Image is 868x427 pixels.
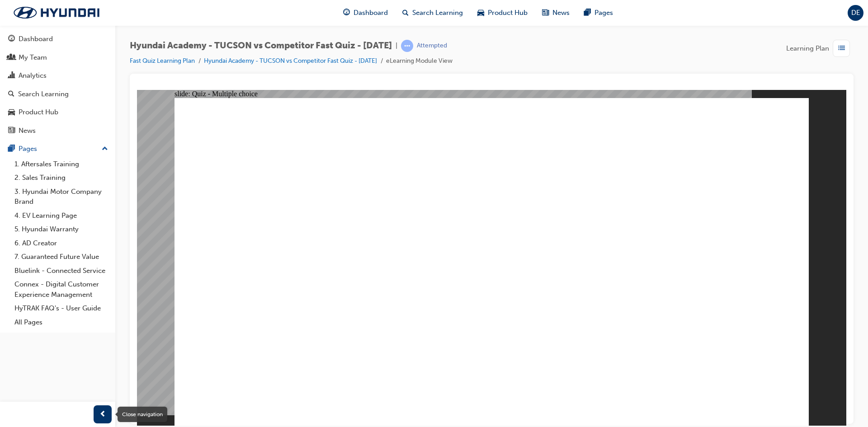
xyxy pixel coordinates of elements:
[118,407,167,422] div: Close navigation
[552,8,570,18] span: News
[584,7,591,19] span: pages-icon
[4,49,112,66] a: My Team
[343,7,350,19] span: guage-icon
[336,4,395,22] a: guage-iconDashboard
[130,57,195,65] a: Fast Quiz Learning Plan
[11,301,112,315] a: HyTRAK FAQ's - User Guide
[4,141,112,157] button: Pages
[99,409,106,420] span: prev-icon
[354,8,388,18] span: Dashboard
[4,29,112,141] button: DashboardMy TeamAnalyticsSearch LearningProduct HubNews
[412,8,463,18] span: Search Learning
[8,108,15,117] span: car-icon
[19,34,53,44] div: Dashboard
[838,43,845,54] span: list-icon
[5,3,108,22] img: Trak
[401,40,413,52] span: learningRecordVerb_ATTEMPT-icon
[130,41,392,51] span: Hyundai Academy - TUCSON vs Competitor Fast Quiz - [DATE]
[8,127,15,135] span: news-icon
[396,41,397,51] span: |
[11,264,112,278] a: Bluelink - Connected Service
[8,145,15,153] span: pages-icon
[19,126,36,136] div: News
[542,7,549,19] span: news-icon
[786,40,854,57] button: Learning Plan
[851,8,860,18] span: DE
[11,236,112,250] a: 6. AD Creator
[4,31,112,47] a: Dashboard
[470,4,535,22] a: car-iconProduct Hub
[204,57,377,65] a: Hyundai Academy - TUCSON vs Competitor Fast Quiz - [DATE]
[11,277,112,301] a: Connex - Digital Customer Experience Management
[11,171,112,185] a: 2. Sales Training
[19,70,47,81] div: Analytics
[11,250,112,264] a: 7. Guaranteed Future Value
[8,72,15,80] span: chart-icon
[8,35,15,43] span: guage-icon
[11,315,112,329] a: All Pages
[786,43,829,54] span: Learning Plan
[417,42,447,50] div: Attempted
[8,90,14,99] span: search-icon
[19,107,58,117] div: Product Hub
[386,56,453,66] li: eLearning Module View
[535,4,577,22] a: news-iconNews
[4,122,112,139] a: News
[4,86,112,103] a: Search Learning
[402,7,409,19] span: search-icon
[19,52,47,63] div: My Team
[18,89,69,99] div: Search Learning
[11,157,112,171] a: 1. Aftersales Training
[11,209,112,223] a: 4. EV Learning Page
[848,5,863,21] button: DE
[19,144,37,154] div: Pages
[8,54,15,62] span: people-icon
[395,4,470,22] a: search-iconSearch Learning
[11,185,112,209] a: 3. Hyundai Motor Company Brand
[4,104,112,121] a: Product Hub
[477,7,484,19] span: car-icon
[11,222,112,236] a: 5. Hyundai Warranty
[577,4,620,22] a: pages-iconPages
[488,8,528,18] span: Product Hub
[102,143,108,155] span: up-icon
[4,67,112,84] a: Analytics
[594,8,613,18] span: Pages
